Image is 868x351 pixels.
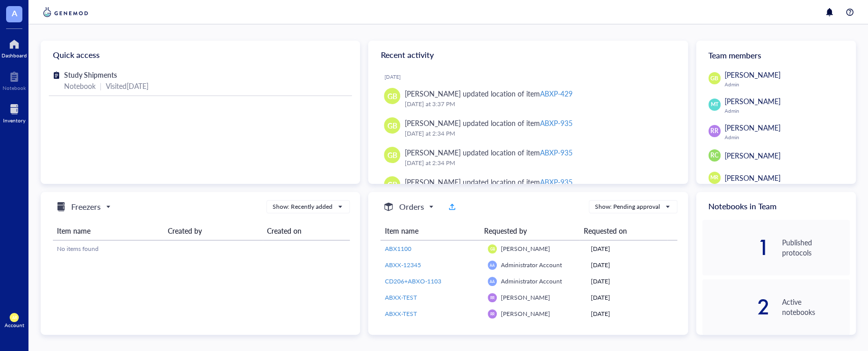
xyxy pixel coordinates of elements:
th: Created by [164,221,263,240]
span: Study Shipments [64,70,117,80]
span: CD206+ABXO-1103 [384,277,441,285]
div: Team members [696,41,856,69]
span: GB [387,120,397,131]
th: Item name [53,221,164,240]
div: [DATE] [591,277,673,286]
a: ABXX-TEST [384,293,480,302]
div: 2 [702,299,770,315]
span: ABXX-12345 [384,261,421,269]
div: Visited [DATE] [106,80,148,91]
span: ABXX-TEST [384,309,416,318]
th: Requested on [580,221,667,240]
div: [DATE] [591,261,673,270]
a: Notebook [3,69,26,91]
span: [PERSON_NAME] [725,70,781,80]
th: Requested by [480,221,580,240]
span: ABX1100 [384,244,411,253]
span: [PERSON_NAME] [501,244,550,253]
span: [PERSON_NAME] [725,122,781,133]
div: [DATE] [384,74,679,80]
div: ABXP-935 [540,147,573,157]
span: [PERSON_NAME] [725,96,781,106]
span: GB [490,246,494,251]
span: GB [387,90,397,102]
div: Admin [725,81,850,87]
div: [DATE] [591,244,673,253]
span: [PERSON_NAME] [501,309,550,318]
div: Notebook [3,85,26,91]
span: RR [490,295,495,300]
span: Administrator Account [501,277,562,285]
th: Item name [380,221,480,240]
div: Recent activity [368,41,687,69]
span: GB [710,74,719,83]
img: genemod-logo [41,6,91,18]
h5: Orders [399,201,424,213]
div: Notebooks in Team [696,192,856,220]
a: ABXX-12345 [384,261,480,270]
div: [DATE] at 2:34 PM [404,129,671,139]
div: [DATE] at 2:34 PM [404,158,671,168]
span: ABXX-TEST [384,293,416,302]
div: ABXP-935 [540,118,573,128]
a: ABXX-TEST [384,309,480,318]
div: Notebook [64,80,96,91]
div: Account [5,322,24,328]
div: | [100,80,102,91]
a: Dashboard [2,36,27,58]
div: 1 [702,239,770,256]
div: Published protocols [782,237,850,258]
span: MT [710,101,718,108]
div: [DATE] at 3:37 PM [404,99,671,109]
div: Inventory [3,117,25,123]
a: ABX1100 [384,244,480,253]
div: [DATE] [591,293,673,302]
div: [DATE] [591,309,673,318]
div: No items found [57,244,346,253]
div: ABXP-429 [540,88,573,99]
a: GB[PERSON_NAME] updated location of itemABXP-935[DATE] at 2:34 PM [376,143,679,172]
div: Admin [725,134,850,140]
span: AA [490,263,495,267]
span: Administrator Account [501,261,562,269]
span: RR [490,311,495,316]
span: [PERSON_NAME] [501,293,550,302]
span: [PERSON_NAME] [725,150,781,161]
a: GB[PERSON_NAME] updated location of itemABXP-429[DATE] at 3:37 PM [376,84,679,113]
a: GB[PERSON_NAME] updated location of itemABXP-935[DATE] at 2:34 PM [376,113,679,143]
span: RC [710,151,719,160]
span: A [12,7,17,19]
div: Active notebooks [782,297,850,317]
span: [PERSON_NAME] [725,173,781,183]
span: AR [12,315,17,320]
div: [PERSON_NAME] updated location of item [404,88,572,99]
th: Created on [263,221,350,240]
span: RR [710,126,719,136]
div: Admin [725,108,850,114]
div: Show: Pending approval [595,202,660,211]
a: Inventory [3,101,25,123]
div: Dashboard [2,52,27,58]
div: Quick access [41,41,360,69]
span: AA [490,279,495,283]
a: CD206+ABXO-1103 [384,277,480,286]
span: MR [710,174,719,181]
div: Show: Recently added [273,202,333,211]
div: [PERSON_NAME] updated location of item [404,117,572,129]
div: [PERSON_NAME] updated location of item [404,147,572,158]
span: GB [387,149,397,161]
h5: Freezers [71,201,101,213]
